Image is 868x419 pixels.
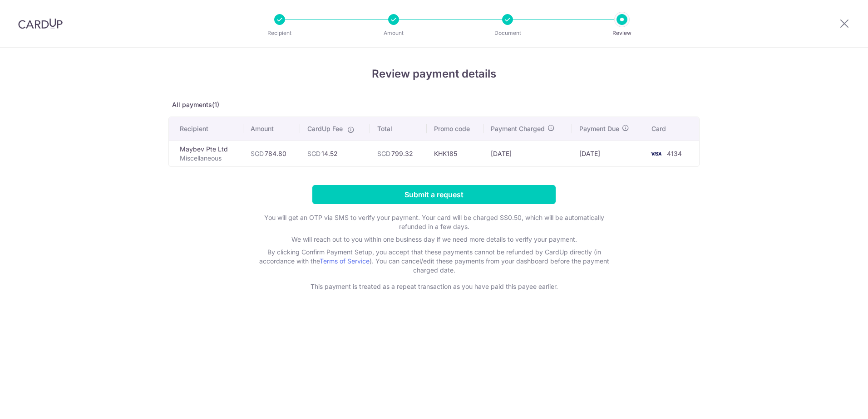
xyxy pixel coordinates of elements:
td: 14.52 [300,141,370,166]
p: Document [474,29,541,38]
td: 799.32 [370,141,427,166]
a: Terms of Service [320,257,370,265]
span: SGD [377,150,390,157]
td: 784.80 [243,141,300,166]
img: <span class="translation_missing" title="translation missing: en.account_steps.new_confirm_form.b... [647,148,665,159]
th: Total [370,117,427,141]
p: You will get an OTP via SMS to verify your payment. Your card will be charged S$0.50, which will ... [252,213,616,231]
th: Amount [243,117,300,141]
td: KHK185 [427,141,483,166]
span: Payment Charged [491,124,545,133]
p: We will reach out to you within one business day if we need more details to verify your payment. [252,235,616,244]
input: Submit a request [312,185,556,204]
p: This payment is treated as a repeat transaction as you have paid this payee earlier. [252,282,616,291]
span: SGD [251,150,264,157]
p: By clicking Confirm Payment Setup, you accept that these payments cannot be refunded by CardUp di... [252,248,616,275]
img: CardUp [18,18,63,29]
span: Payment Due [579,124,619,133]
p: Miscellaneous [180,154,236,163]
td: Maybev Pte Ltd [169,141,243,166]
td: [DATE] [483,141,572,166]
h4: Review payment details [168,66,700,82]
p: Review [588,29,656,38]
p: Recipient [246,29,313,38]
span: 4134 [667,150,682,157]
td: [DATE] [572,141,645,166]
span: CardUp Fee [307,124,343,133]
th: Recipient [169,117,243,141]
th: Promo code [427,117,483,141]
p: All payments(1) [168,100,700,109]
span: SGD [307,150,321,157]
p: Amount [360,29,427,38]
th: Card [644,117,699,141]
